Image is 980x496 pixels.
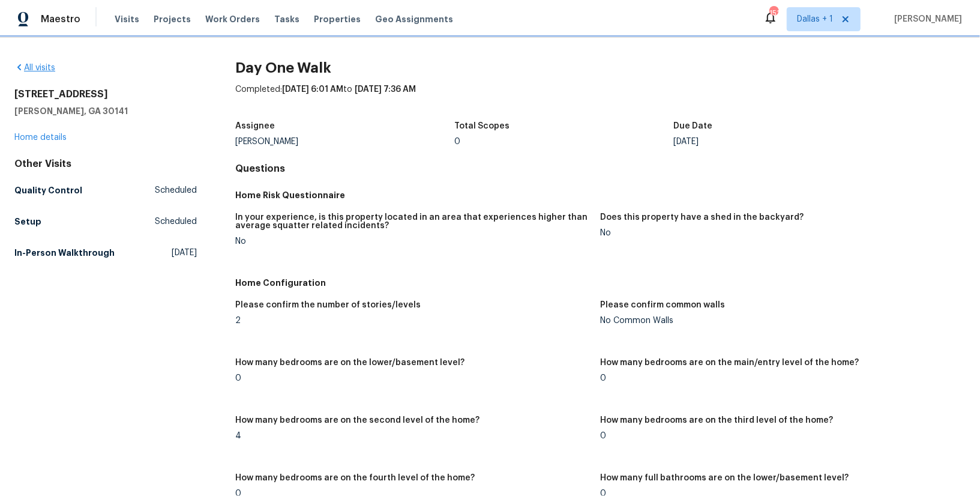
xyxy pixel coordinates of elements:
span: [DATE] 6:01 AM [282,85,343,94]
span: [PERSON_NAME] [889,13,962,25]
h5: How many bedrooms are on the second level of the home? [235,416,479,425]
h2: [STREET_ADDRESS] [14,88,197,100]
div: 151 [769,7,778,19]
span: Scheduled [155,184,197,196]
span: Dallas + 1 [797,13,833,25]
div: No Common Walls [601,316,956,325]
a: In-Person Walkthrough[DATE] [14,242,197,264]
h5: Home Configuration [235,277,966,289]
span: Maestro [41,13,80,25]
h5: How many bedrooms are on the fourth level of the home? [235,474,475,482]
div: 2 [235,316,591,325]
div: 0 [454,138,673,146]
h5: Assignee [235,122,275,130]
div: Other Visits [14,158,197,170]
a: Quality ControlScheduled [14,180,197,201]
div: [PERSON_NAME] [235,138,454,146]
span: [DATE] 7:36 AM [355,85,416,94]
div: 0 [235,374,591,383]
h5: How many full bathrooms are on the lower/basement level? [601,474,849,482]
h5: Please confirm the number of stories/levels [235,301,421,309]
div: No [601,229,956,237]
h4: Questions [235,163,966,175]
h5: How many bedrooms are on the lower/basement level? [235,358,464,367]
a: All visits [14,64,55,72]
h5: In your experience, is this property located in an area that experiences higher than average squa... [235,213,591,230]
span: Scheduled [155,216,197,228]
div: 4 [235,432,591,440]
h5: In-Person Walkthrough [14,247,115,259]
h5: Setup [14,216,41,228]
h2: Day One Walk [235,62,966,74]
h5: [PERSON_NAME], GA 30141 [14,105,197,117]
div: 0 [601,374,956,383]
h5: Please confirm common walls [601,301,726,309]
h5: Total Scopes [454,122,510,130]
h5: Home Risk Questionnaire [235,189,966,201]
span: Properties [314,13,361,25]
span: Projects [154,13,191,25]
h5: Quality Control [14,184,82,196]
h5: Due Date [673,122,712,130]
span: Tasks [274,15,299,23]
div: [DATE] [673,138,892,146]
span: Visits [115,13,139,25]
span: [DATE] [172,247,197,259]
h5: How many bedrooms are on the third level of the home? [601,416,834,425]
div: Completed: to [235,83,966,115]
h5: Does this property have a shed in the backyard? [601,213,804,222]
span: Work Orders [205,13,260,25]
a: Home details [14,133,67,142]
div: 0 [601,432,956,440]
a: SetupScheduled [14,211,197,232]
div: No [235,237,591,246]
span: Geo Assignments [375,13,453,25]
h5: How many bedrooms are on the main/entry level of the home? [601,358,859,367]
